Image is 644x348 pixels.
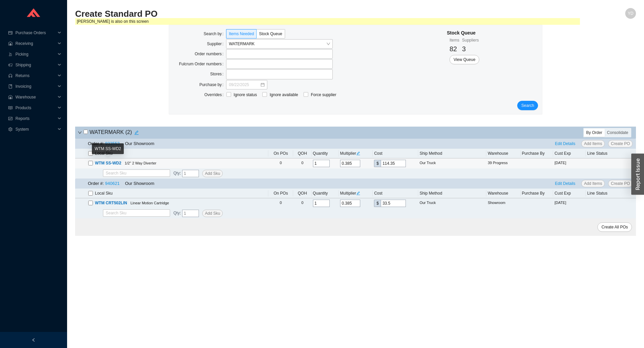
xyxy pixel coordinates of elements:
[268,198,293,208] td: 0
[356,151,360,155] span: edit
[15,81,56,92] span: Invoicing
[105,181,119,186] a: 940621
[449,37,459,44] div: Items
[207,39,226,49] label: Supplier:
[293,189,311,198] th: QOH
[88,141,104,146] span: Order #:
[92,143,124,154] div: WTM SS-WD2
[586,189,636,198] th: Line Status
[95,201,127,205] span: WTM CRT502LIN
[204,29,226,39] label: Search by
[555,180,576,187] span: Edit Details
[521,102,534,109] span: Search
[15,124,56,135] span: System
[15,113,56,124] span: Reports
[8,127,13,131] span: setting
[8,84,13,88] span: book
[293,198,311,208] td: 0
[374,160,381,167] div: $
[552,180,578,187] button: Edit Details
[553,158,586,168] td: [DATE]
[340,150,372,157] div: Multiplier
[373,189,418,198] th: Cost
[231,91,260,98] span: Ignore status
[553,149,586,158] th: Cust Exp
[517,101,538,110] button: Search
[182,210,199,217] input: 1
[15,27,56,38] span: Purchase Orders
[95,190,113,197] span: Local Sku
[125,161,157,165] span: 1/2" 2 Way Diverter
[229,31,254,36] span: Items Needed
[8,106,13,110] span: read
[308,91,339,98] span: Force supplier
[312,149,339,158] th: Quantity
[486,189,521,198] th: Warehouse
[418,149,486,158] th: Ship Method
[132,130,141,135] span: edit
[173,170,181,177] span: :
[173,210,181,217] span: :
[15,38,56,49] span: Receiving
[32,338,36,342] span: left
[182,170,199,177] input: 1
[340,190,372,197] div: Multiplier
[229,40,330,48] span: WATERMARK
[521,149,553,158] th: Purchase By
[8,31,13,35] span: credit-card
[268,149,293,158] th: On POs
[268,189,293,198] th: On POs
[462,45,466,53] span: 3
[130,201,169,205] span: Linear Motion Cartridge
[581,140,605,147] button: Add Items
[418,189,486,198] th: Ship Method
[8,74,13,78] span: customer-service
[125,181,154,186] span: Our Showroom
[15,70,56,81] span: Returns
[8,117,13,121] span: fund
[449,55,479,64] button: View Queue
[447,29,479,37] div: Stock Queue
[453,56,475,63] span: View Queue
[584,129,605,137] div: By Order
[449,45,457,53] span: 82
[75,8,496,20] h2: Create Standard PO
[373,149,418,158] th: Cost
[173,171,180,176] span: Qty
[555,140,576,147] span: Edit Details
[601,224,628,230] span: Create All POs
[125,129,132,135] span: ( 2 )
[268,158,293,168] td: 0
[267,91,301,98] span: Ignore available
[15,60,56,70] span: Shipping
[628,8,634,19] span: YD
[418,158,486,168] td: Our Truck
[179,59,226,69] label: Fulcrum Order numbers
[229,81,260,88] input: 09/22/2025
[605,129,631,137] div: Consolidate
[15,49,56,60] span: Picking
[78,131,82,135] span: down
[88,181,104,186] span: Order #:
[597,222,632,232] button: Create All POs
[293,158,311,168] td: 0
[418,198,486,208] td: Our Truck
[84,128,141,137] h4: WATERMARK
[486,198,521,208] td: Showroom
[293,149,311,158] th: QOH
[202,210,223,217] button: Add Sku
[132,128,141,137] button: edit
[312,189,339,198] th: Quantity
[15,92,56,102] span: Warehouse
[521,189,553,198] th: Purchase By
[552,140,578,147] button: Edit Details
[210,69,226,79] label: Stores
[195,49,226,59] label: Order numbers
[586,149,636,158] th: Line Status
[95,161,121,165] span: WTM SS-WD2
[486,149,521,158] th: Warehouse
[486,158,521,168] td: 39 Progress
[553,198,586,208] td: [DATE]
[259,31,282,36] span: Stock Queue
[105,141,119,146] a: 933553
